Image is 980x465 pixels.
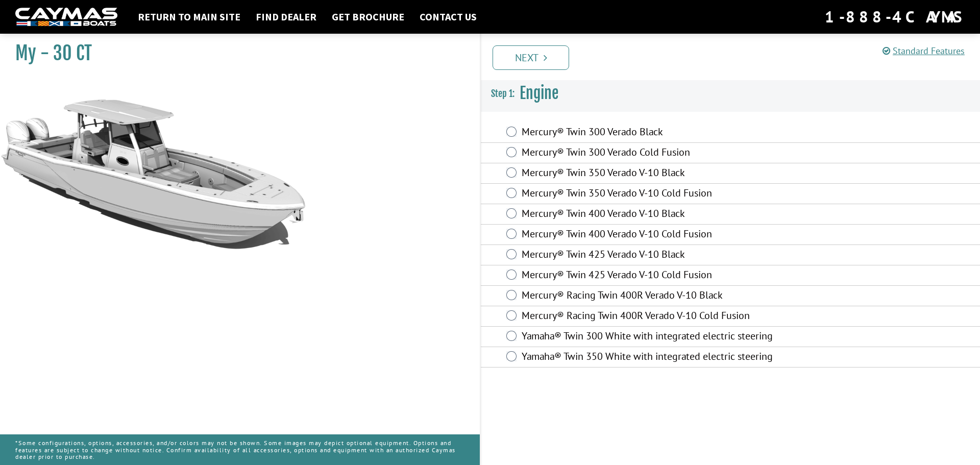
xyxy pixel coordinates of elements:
a: Standard Features [883,45,965,57]
label: Mercury® Twin 350 Verado V-10 Cold Fusion [522,187,797,202]
a: Get Brochure [327,10,409,23]
label: Mercury® Twin 400 Verado V-10 Cold Fusion [522,228,797,242]
label: Mercury® Racing Twin 400R Verado V-10 Black [522,289,797,304]
label: Yamaha® Twin 300 White with integrated electric steering [522,330,797,345]
p: *Some configurations, options, accessories, and/or colors may not be shown. Some images may depic... [15,434,464,465]
a: Contact Us [414,10,482,23]
label: Mercury® Twin 300 Verado Cold Fusion [522,146,797,161]
a: Return to main site [133,10,246,23]
label: Mercury® Twin 400 Verado V-10 Black [522,207,797,222]
h3: Engine [481,75,980,112]
h1: My - 30 CT [15,42,454,65]
img: white-logo-c9c8dbefe5ff5ceceb0f0178aa75bf4bb51f6bca0971e226c86eb53dfe498488.png [15,8,117,27]
a: Next [493,45,569,70]
label: Mercury® Twin 425 Verado V-10 Black [522,248,797,263]
label: Mercury® Twin 425 Verado V-10 Cold Fusion [522,268,797,283]
a: Find Dealer [251,10,322,23]
ul: Pagination [490,44,980,70]
label: Mercury® Twin 350 Verado V-10 Black [522,166,797,181]
div: 1-888-4CAYMAS [825,6,965,28]
label: Yamaha® Twin 350 White with integrated electric steering [522,350,797,365]
label: Mercury® Twin 300 Verado Black [522,126,797,140]
label: Mercury® Racing Twin 400R Verado V-10 Cold Fusion [522,309,797,324]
